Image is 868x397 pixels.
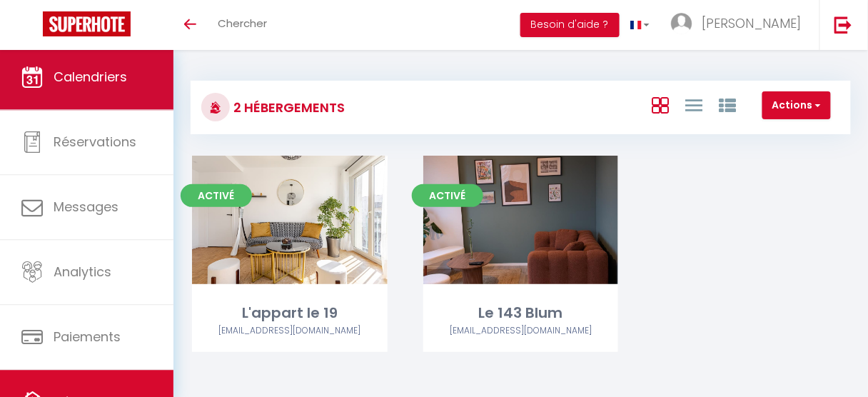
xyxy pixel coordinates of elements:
a: Vue en Box [652,93,669,116]
img: Super Booking [43,11,131,36]
span: Activé [412,184,483,207]
div: L'appart le 19 [192,302,388,324]
span: Réservations [54,133,136,151]
div: Le 143 Blum [423,302,619,324]
a: Vue en Liste [685,93,702,116]
img: logout [834,16,852,34]
span: Paiements [54,328,121,346]
button: Actions [762,91,831,120]
span: Chercher [218,16,267,31]
h3: 2 Hébergements [230,91,345,124]
span: [PERSON_NAME] [702,14,802,32]
span: Analytics [54,263,111,281]
div: Airbnb [423,324,619,338]
span: Calendriers [54,68,127,86]
a: Vue par Groupe [719,93,736,116]
img: ... [671,13,692,34]
button: Besoin d'aide ? [520,13,620,37]
div: Airbnb [192,324,388,338]
span: Messages [54,198,118,216]
span: Activé [181,184,252,207]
